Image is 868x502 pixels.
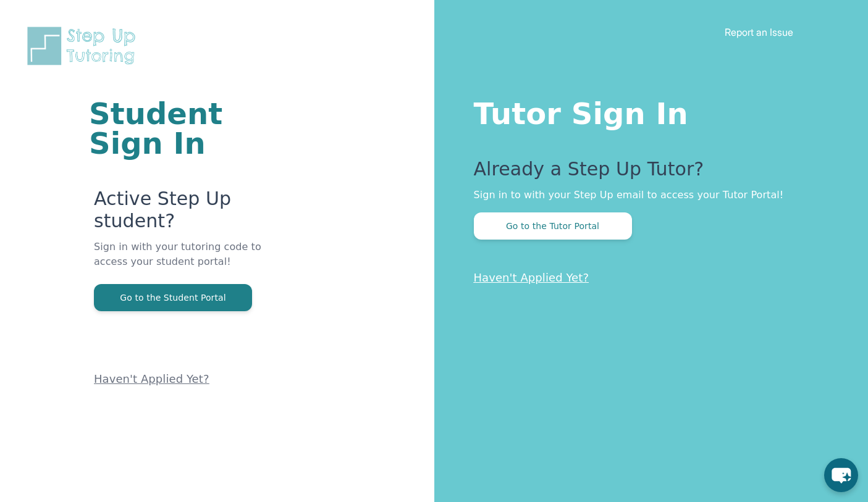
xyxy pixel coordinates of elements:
img: Step Up Tutoring horizontal logo [25,25,143,67]
a: Haven't Applied Yet? [94,372,209,385]
button: Go to the Student Portal [94,284,252,311]
h1: Student Sign In [89,99,286,158]
p: Already a Step Up Tutor? [474,158,819,188]
a: Go to the Student Portal [94,291,252,303]
p: Sign in to with your Step Up email to access your Tutor Portal! [474,188,819,203]
a: Haven't Applied Yet? [474,271,589,284]
p: Sign in with your tutoring code to access your student portal! [94,240,286,284]
a: Go to the Tutor Portal [474,220,632,232]
a: Report an Issue [725,26,793,38]
p: Active Step Up student? [94,188,286,240]
button: chat-button [824,458,858,492]
h1: Tutor Sign In [474,94,819,128]
button: Go to the Tutor Portal [474,212,632,240]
